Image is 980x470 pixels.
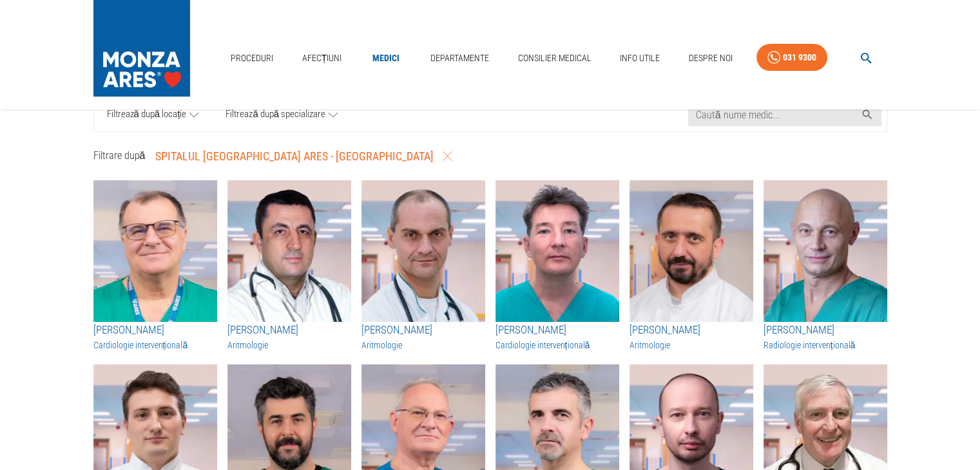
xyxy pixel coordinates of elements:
img: Dr. Gabriel Cismaru [629,180,753,322]
img: Dr. Lucian Mărginean [764,180,887,322]
h3: Radiologie intervențională [764,339,887,352]
a: [PERSON_NAME]Aritmologie [227,322,351,352]
a: Medici [365,45,407,71]
h3: [PERSON_NAME] [629,322,753,339]
a: Despre Noi [684,45,738,71]
h3: [PERSON_NAME] [495,322,619,339]
img: Dr. Radu Roșu [361,180,485,322]
a: Proceduri [226,45,278,71]
h3: [PERSON_NAME] [227,322,351,339]
h3: Aritmologie [361,339,485,352]
a: [PERSON_NAME]Radiologie intervențională [764,322,887,352]
h3: Aritmologie [227,339,351,352]
a: 031 9300 [756,44,827,71]
h3: [PERSON_NAME] [361,322,485,339]
h3: Cardiologie intervențională [93,339,217,352]
a: [PERSON_NAME]Cardiologie intervențională [93,322,217,352]
a: Info Utile [615,45,665,71]
a: Consilier Medical [512,45,596,71]
img: Dr. Ștefan Moț [93,180,217,322]
a: Filtrează după specializare [212,99,351,131]
a: Afecțiuni [297,45,347,71]
h3: [PERSON_NAME] [93,322,217,339]
p: Filtrare după [93,148,146,164]
img: Dr. Radu Hagiu [495,180,619,322]
a: Filtrează după locație [94,99,213,131]
a: [PERSON_NAME]Aritmologie [361,322,485,352]
span: Filtrează după locație [107,107,187,123]
img: Dr. Marius Andronache [227,180,351,322]
div: 031 9300 [783,50,816,66]
a: [PERSON_NAME]Cardiologie intervențională [495,322,619,352]
a: [PERSON_NAME]Aritmologie [629,322,753,352]
h3: Aritmologie [629,339,753,352]
h3: [PERSON_NAME] [764,322,887,339]
span: Filtrează după specializare [226,107,325,123]
button: Spitalul [GEOGRAPHIC_DATA] ARES - [GEOGRAPHIC_DATA] [150,142,457,171]
a: Departamente [425,45,494,71]
h3: Cardiologie intervențională [495,339,619,352]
